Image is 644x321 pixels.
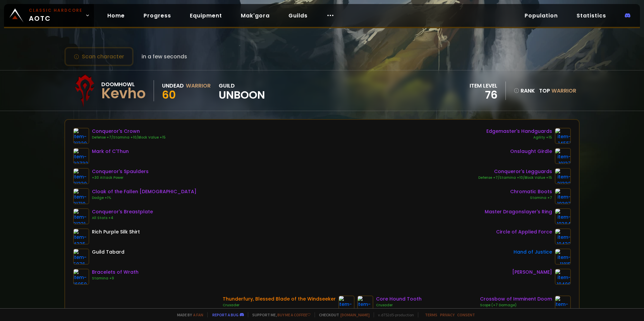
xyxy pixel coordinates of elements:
div: Mark of C'Thun [92,148,129,155]
img: item-5976 [73,249,89,265]
a: Mak'gora [235,9,275,22]
div: guild [219,82,265,100]
a: Privacy [440,312,454,317]
div: Guild Tabard [92,249,124,256]
small: Classic Hardcore [29,7,83,13]
img: item-19384 [555,208,571,224]
img: item-19432 [555,228,571,245]
a: Report a bug [212,312,238,317]
div: Conqueror's Legguards [478,168,552,175]
div: Dodge +1% [92,195,197,201]
button: Scan character [64,47,133,66]
div: Crusader [223,303,336,308]
div: rank [514,87,535,95]
img: item-19137 [555,148,571,164]
img: item-21331 [73,208,89,224]
div: Circle of Applied Force [496,228,552,235]
span: AOTC [29,7,83,23]
div: Onslaught Girdle [510,148,552,155]
a: Progress [138,9,176,22]
div: Conqueror's Spaulders [92,168,149,175]
img: item-19019 [338,296,355,312]
a: Population [519,9,563,22]
img: item-21330 [73,168,89,184]
img: item-21329 [73,128,89,144]
div: Scope (+7 Damage) [480,303,552,308]
div: Warrior [186,82,211,90]
img: item-11815 [555,249,571,265]
div: Defense +7/Stamina +10/Block Value +15 [92,135,166,140]
div: +30 Attack Power [92,175,149,180]
div: Defense +7/Stamina +10/Block Value +15 [478,175,552,180]
img: item-21332 [555,168,571,184]
div: Kevho [101,89,146,99]
div: Master Dragonslayer's Ring [485,208,552,215]
span: Checkout [315,312,370,317]
div: Agility +15 [486,135,552,140]
a: Consent [457,312,475,317]
div: Cloak of the Fallen [DEMOGRAPHIC_DATA] [92,188,197,195]
div: Thunderfury, Blessed Blade of the Windseeker [223,296,336,303]
a: Statistics [571,9,611,22]
div: Top [539,87,576,95]
img: item-21459 [555,296,571,312]
div: Doomhowl [101,80,146,89]
a: a fan [193,312,203,317]
a: Buy me a coffee [277,312,311,317]
a: [DOMAIN_NAME] [340,312,370,317]
span: 60 [162,87,176,102]
div: Crossbow of Imminent Doom [480,296,552,303]
span: in a few seconds [142,52,187,61]
span: Warrior [551,87,576,95]
span: Support me, [248,312,311,317]
div: Conqueror's Crown [92,128,166,135]
div: Hand of Justice [514,249,552,256]
a: Equipment [184,9,227,22]
div: Crusader [376,303,422,308]
span: Made by [173,312,203,317]
div: Core Hound Tooth [376,296,422,303]
div: Chromatic Boots [510,188,552,195]
div: Rich Purple Silk Shirt [92,228,140,235]
div: Edgemaster's Handguards [486,128,552,135]
img: item-14551 [555,128,571,144]
img: item-18805 [357,296,373,312]
div: 76 [470,90,497,100]
span: Unboon [219,90,265,100]
div: Bracelets of Wrath [92,269,139,276]
div: Conqueror's Breastplate [92,208,153,215]
span: v. d752d5 - production [374,312,414,317]
div: Undead [162,82,184,90]
img: item-22732 [73,148,89,164]
div: All Stats +4 [92,215,153,221]
img: item-19387 [555,188,571,204]
div: Stamina +9 [92,276,139,281]
div: item level [470,82,497,90]
div: [PERSON_NAME] [512,269,552,276]
img: item-16959 [73,269,89,285]
img: item-4335 [73,228,89,245]
a: Home [102,9,130,22]
div: Stamina +7 [510,195,552,201]
a: Guilds [283,9,313,22]
a: Terms [425,312,437,317]
img: item-19406 [555,269,571,285]
a: Classic HardcoreAOTC [4,4,94,27]
img: item-21710 [73,188,89,204]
